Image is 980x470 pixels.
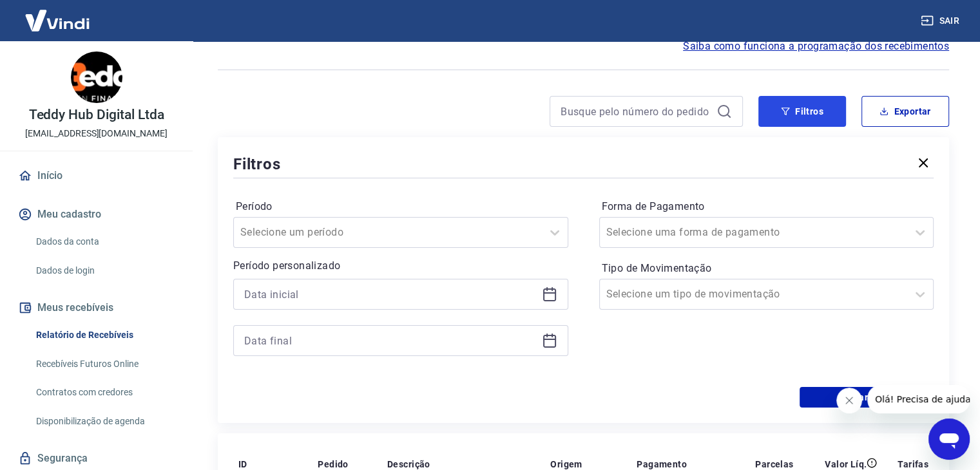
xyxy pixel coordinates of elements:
[836,388,862,413] iframe: Fechar mensagem
[15,162,177,190] a: Início
[31,322,177,348] a: Relatório de Recebíveis
[928,418,970,460] iframe: Botão para abrir a janela de mensagens
[15,200,177,229] button: Meu cadastro
[233,154,281,174] h5: Filtros
[25,127,168,140] p: [EMAIL_ADDRESS][DOMAIN_NAME]
[244,285,537,304] input: Data inicial
[602,199,932,214] label: Forma de Pagamento
[8,9,108,19] span: Olá! Precisa de ajuda?
[31,379,177,406] a: Contratos com credores
[602,261,932,276] label: Tipo de Movimentação
[867,385,970,413] iframe: Mensagem da empresa
[31,408,177,435] a: Disponibilização de agenda
[31,351,177,377] a: Recebíveis Futuros Online
[918,9,965,33] button: Sair
[29,108,164,122] p: Teddy Hub Digital Ltda
[31,258,177,284] a: Dados de login
[71,52,122,103] img: 5902785a-6559-4696-b25b-382ced304c37.jpeg
[15,1,99,40] img: Vindi
[233,258,568,274] p: Período personalizado
[561,102,711,121] input: Busque pelo número do pedido
[31,229,177,255] a: Dados da conta
[15,294,177,322] button: Meus recebíveis
[244,331,537,350] input: Data final
[758,96,846,127] button: Filtros
[800,387,934,408] button: Aplicar filtros
[683,39,949,54] a: Saiba como funciona a programação dos recebimentos
[236,199,566,214] label: Período
[861,96,949,127] button: Exportar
